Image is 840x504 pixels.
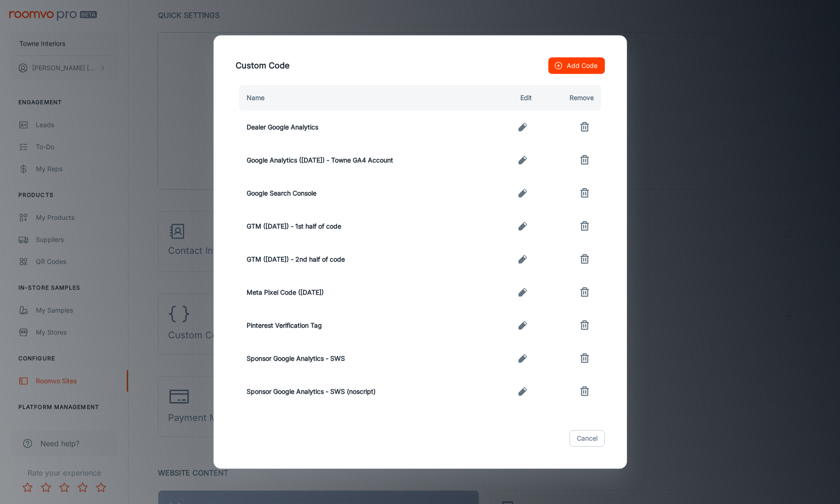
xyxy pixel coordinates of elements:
td: Google Analytics ([DATE]) - Towne GA4 Account [236,144,489,177]
button: Add Code [548,57,605,74]
th: Remove [539,85,605,111]
h2: Custom Code [225,46,616,85]
td: Pinterest Verification Tag [236,309,489,342]
td: GTM ([DATE]) - 2nd half of code [236,243,489,276]
th: Edit [488,85,539,111]
td: Google Search Console [236,177,489,210]
th: Name [236,85,489,111]
td: Dealer Google Analytics [236,111,489,144]
td: Sponsor Google Analytics - SWS (noscript) [236,375,489,408]
td: Sponsor Google Analytics - SWS [236,342,489,375]
td: GTM ([DATE]) - 1st half of code [236,210,489,243]
td: Meta Pixel Code ([DATE]) [236,276,489,309]
button: Cancel [569,430,605,447]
